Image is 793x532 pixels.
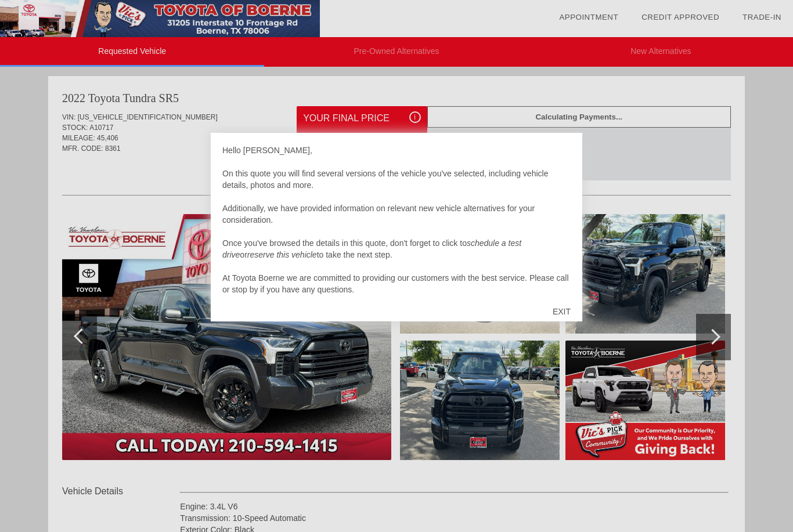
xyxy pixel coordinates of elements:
[559,13,618,21] a: Appointment
[541,294,582,329] div: EXIT
[222,144,571,295] div: Hello [PERSON_NAME], On this quote you will find several versions of the vehicle you've selected,...
[641,13,719,21] a: Credit Approved
[742,13,781,21] a: Trade-In
[247,250,317,259] em: reserve this vehicle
